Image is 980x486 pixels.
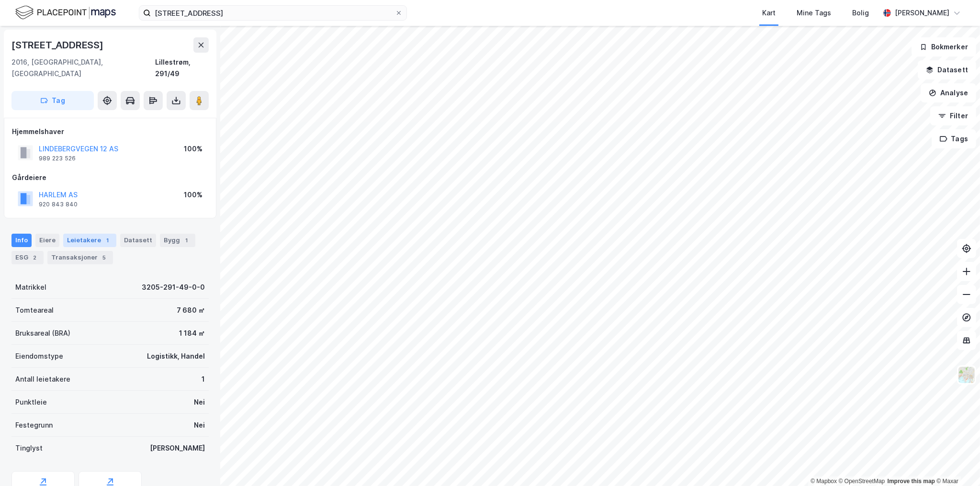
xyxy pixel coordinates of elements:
button: Filter [930,106,976,125]
div: Logistikk, Handel [147,350,205,362]
div: Eiendomstype [15,350,63,362]
div: Punktleie [15,396,47,408]
div: 100% [184,189,203,201]
div: 1 [103,236,113,245]
div: Kart [762,7,776,19]
button: Tag [11,91,94,110]
input: Søk på adresse, matrikkel, gårdeiere, leietakere eller personer [151,6,395,20]
button: Tags [932,129,976,148]
div: Info [11,234,32,247]
div: Bolig [852,7,869,19]
img: Z [957,366,976,384]
div: 920 843 840 [39,201,78,208]
button: Bokmerker [912,37,976,57]
iframe: Chat Widget [932,440,980,486]
div: Antall leietakere [15,373,70,385]
div: 1 184 ㎡ [179,328,205,339]
a: Improve this map [888,478,935,485]
div: Nei [194,419,205,431]
button: Analyse [921,83,976,102]
div: 2016, [GEOGRAPHIC_DATA], [GEOGRAPHIC_DATA] [11,57,155,79]
div: [PERSON_NAME] [895,7,949,19]
div: 989 223 526 [39,155,76,162]
div: Gårdeiere [12,172,208,183]
div: 7 680 ㎡ [177,305,205,316]
div: Tomteareal [15,305,54,316]
div: 100% [184,143,203,155]
div: [STREET_ADDRESS] [11,37,105,53]
div: Eiere [35,234,59,247]
div: Lillestrøm, 291/49 [155,57,209,79]
div: Bygg [160,234,195,247]
div: Tinglyst [15,442,43,454]
div: Festegrunn [15,419,53,431]
div: 2 [30,253,40,262]
div: Leietakere [63,234,116,247]
div: Bruksareal (BRA) [15,328,70,339]
a: OpenStreetMap [839,478,885,485]
a: Mapbox [811,478,837,485]
div: 1 [182,236,191,245]
div: Hjemmelshaver [12,126,208,137]
div: Datasett [120,234,156,247]
div: 5 [100,253,109,262]
div: Matrikkel [15,282,46,293]
div: [PERSON_NAME] [150,442,205,454]
button: Datasett [918,60,976,79]
div: Transaksjoner [47,251,113,264]
div: 3205-291-49-0-0 [142,282,205,293]
div: Mine Tags [797,7,831,19]
div: ESG [11,251,44,264]
img: logo.f888ab2527a4732fd821a326f86c7f29.svg [15,4,116,21]
div: 1 [202,373,205,385]
div: Nei [194,396,205,408]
